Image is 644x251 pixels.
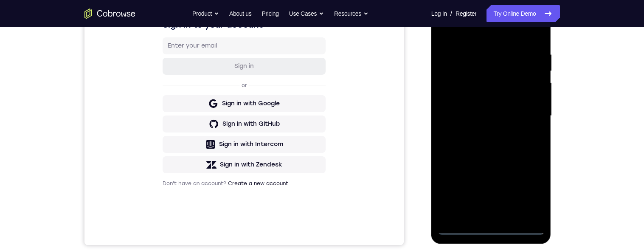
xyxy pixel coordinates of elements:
a: About us [229,5,251,22]
div: Sign in with Zendesk [135,200,198,209]
button: Use Cases [289,5,324,22]
a: Log In [431,5,447,22]
p: or [155,121,164,128]
p: Don't have an account? [78,220,241,226]
button: Resources [334,5,368,22]
button: Sign in with Google [78,135,241,152]
a: Try Online Demo [487,5,560,22]
div: Sign in with GitHub [138,159,195,168]
a: Go to the home page [84,8,135,19]
button: Sign in with Intercom [78,175,241,192]
a: Pricing [262,5,278,22]
a: Create a new account [143,220,204,226]
a: Register [456,5,476,22]
div: Sign in with Google [138,139,195,147]
button: Sign in with GitHub [78,155,241,172]
button: Product [192,5,219,22]
span: / [450,8,452,19]
button: Sign in with Zendesk [78,196,241,213]
div: Sign in with Intercom [135,180,199,188]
